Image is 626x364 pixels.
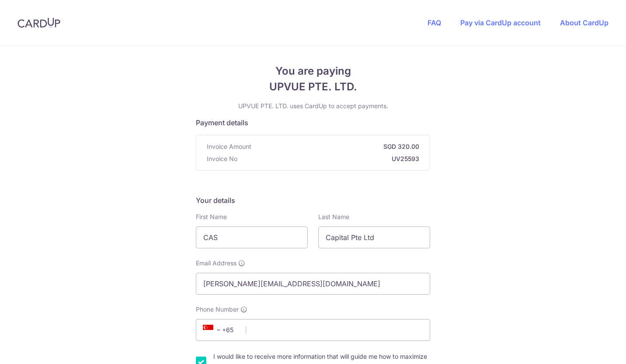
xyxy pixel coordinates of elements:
[196,213,227,221] label: First Name
[241,155,419,163] strong: UV25593
[207,155,237,163] span: Invoice No
[560,18,609,27] a: About CardUp
[203,325,224,335] span: +65
[318,227,430,248] input: Last name
[196,102,430,110] p: UPVUE PTE. LTD. uses CardUp to accept payments.
[255,142,419,151] strong: SGD 320.00
[318,213,349,221] label: Last Name
[196,79,430,95] span: UPVUE PTE. LTD.
[196,117,430,128] h5: Payment details
[196,273,430,295] input: Email address
[460,18,541,27] a: Pay via CardUp account
[196,305,239,314] span: Phone Number
[207,142,251,151] span: Invoice Amount
[17,17,60,28] img: CardUp
[196,195,430,206] h5: Your details
[196,227,308,248] input: First name
[196,63,430,79] span: You are paying
[200,325,240,335] span: +65
[428,18,441,27] a: FAQ
[196,259,236,268] span: Email Address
